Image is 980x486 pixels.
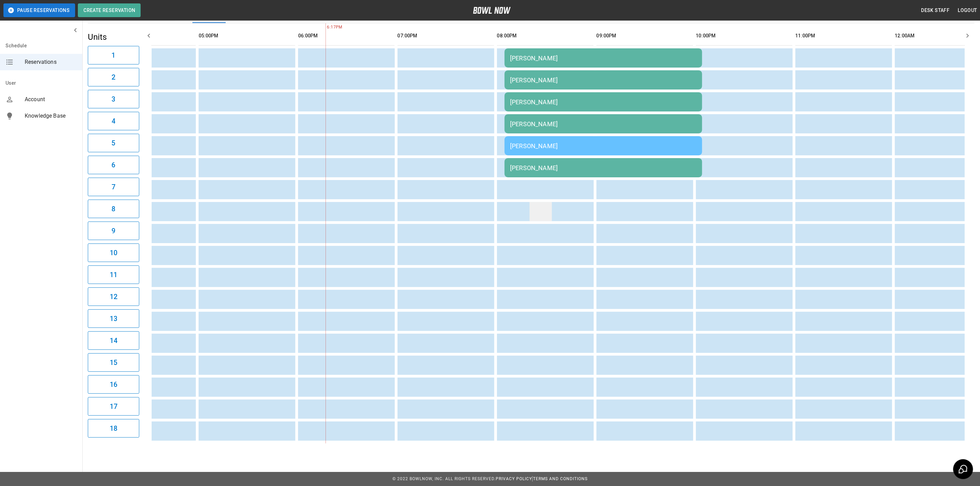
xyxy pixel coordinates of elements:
div: [PERSON_NAME] [510,120,697,128]
button: 6 [88,156,139,174]
h6: 17 [110,401,117,412]
button: 14 [88,331,139,350]
h6: 13 [110,313,117,324]
button: 2 [88,68,139,86]
button: Logout [955,4,980,17]
span: © 2022 BowlNow, Inc. All Rights Reserved. [392,476,496,481]
span: Reservations [25,58,77,66]
a: Privacy Policy [496,476,532,481]
h6: 15 [110,357,117,368]
button: 5 [88,134,139,152]
h5: Units [88,32,139,43]
button: 17 [88,397,139,416]
h6: 8 [111,203,115,214]
button: 13 [88,309,139,328]
h6: 12 [110,291,117,302]
button: 18 [88,419,139,438]
h6: 9 [111,225,115,236]
span: Knowledge Base [25,112,77,120]
h6: 18 [110,423,117,434]
h6: 3 [111,94,115,105]
button: 11 [88,265,139,284]
button: Pause Reservations [3,3,75,17]
div: [PERSON_NAME] [510,55,697,62]
button: 7 [88,178,139,196]
button: 3 [88,90,139,108]
h6: 16 [110,379,117,390]
span: Account [25,95,77,104]
button: 1 [88,46,139,64]
div: [PERSON_NAME] [510,164,697,171]
h6: 11 [110,269,117,280]
div: [PERSON_NAME] [510,76,697,84]
h6: 1 [111,50,115,61]
button: 16 [88,375,139,394]
button: 12 [88,287,139,306]
div: [PERSON_NAME] [510,142,697,150]
a: Terms and Conditions [533,476,588,481]
button: 8 [88,200,139,218]
h6: 14 [110,335,117,346]
button: Create Reservation [78,3,141,17]
h6: 2 [111,72,115,83]
button: 4 [88,112,139,130]
button: 10 [88,244,139,262]
h6: 4 [111,116,115,127]
h6: 7 [111,181,115,192]
h6: 5 [111,138,115,149]
button: Desk Staff [919,4,953,17]
button: 9 [88,222,139,240]
h6: 10 [110,247,117,258]
span: 6:17PM [326,24,327,31]
h6: 6 [111,159,115,170]
button: 15 [88,353,139,372]
div: [PERSON_NAME] [510,98,697,106]
img: logo [473,7,511,14]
